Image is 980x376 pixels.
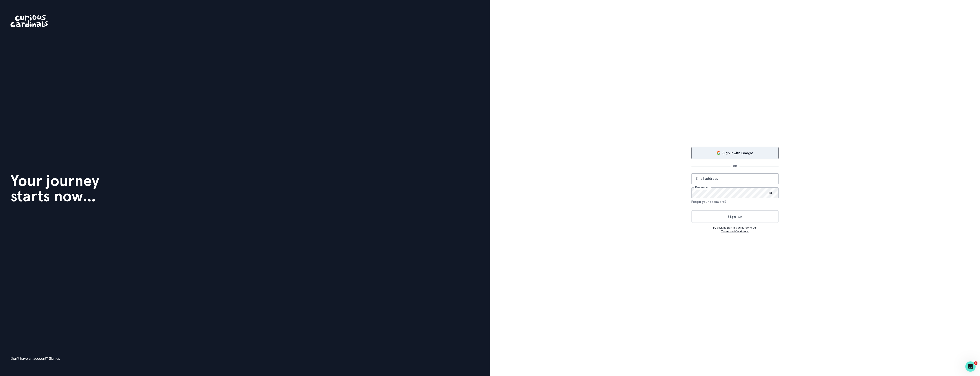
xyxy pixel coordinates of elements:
[692,226,779,230] p: By clicking Sign In , you agree to our
[10,15,48,27] img: Curious Cardinals Logo
[692,198,727,205] button: Forgot your password?
[692,147,779,159] button: Sign in with Google (GSuite)
[49,356,60,361] a: Sign up
[731,164,740,168] p: OR
[722,150,753,156] p: Sign in with Google
[10,356,60,361] p: Don't have an account?
[965,361,976,372] iframe: Intercom live chat
[974,361,978,365] span: 1
[10,173,99,204] h1: Your journey starts now...
[721,230,749,233] a: Terms and Conditions
[692,210,779,223] button: Sign in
